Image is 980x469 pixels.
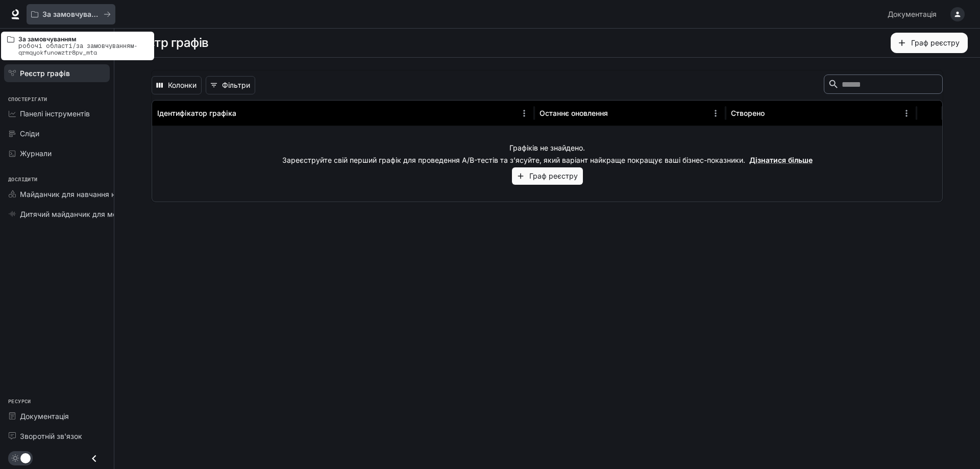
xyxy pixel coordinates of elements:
[20,210,141,218] font: Дитячий майданчик для мовлення
[152,76,202,94] button: Вибрати стовпці
[766,106,781,121] button: Сортувати
[899,106,914,121] button: Меню
[8,398,31,405] font: Ресурси
[18,41,137,57] font: робочі області/за замовчуванням-qrmqyokfunowztr8pv_mta
[20,452,31,463] span: Перемикач темного режиму
[27,4,115,24] button: Усі робочі області
[222,81,250,89] font: Фільтри
[8,96,47,103] font: Спостерігати
[731,109,765,117] font: Створено
[824,75,943,96] div: Пошук
[4,105,110,122] a: Панелі інструментів
[20,412,69,421] font: Документація
[20,129,39,138] font: Сліди
[540,109,608,117] font: Останнє оновлення
[708,106,723,121] button: Меню
[20,190,175,199] font: Майданчик для навчання на магістра права
[888,10,937,18] font: Документація
[4,205,146,223] a: Дитячий майданчик для мовлення
[18,35,77,43] font: За замовчуванням
[911,38,960,47] font: Граф реєстру
[884,4,943,24] a: Документація
[749,156,813,164] a: Дізнатися більше
[4,144,110,162] a: Журнали
[20,69,70,78] font: Реєстр графів
[891,33,968,53] button: Граф реєстру
[237,106,253,121] button: Сортувати
[20,432,82,440] font: Зворотній зв'язок
[4,64,110,82] a: Реєстр графів
[20,109,90,118] font: Панелі інструментів
[512,167,583,184] button: Граф реєстру
[609,106,624,121] button: Сортувати
[42,10,110,18] font: За замовчуванням
[168,81,197,89] font: Колонки
[4,185,180,203] a: Майданчик для навчання на магістра права
[127,35,209,50] font: Реєстр графів
[4,407,110,425] a: Документація
[8,176,38,183] font: Дослідити
[529,171,578,180] font: Граф реєстру
[83,448,106,469] button: Закрити шухляду
[4,427,110,445] a: Зворотній зв'язок
[157,109,236,117] font: Ідентифікатор графіка
[20,149,52,158] font: Журнали
[4,125,110,142] a: Сліди
[509,143,585,152] font: Графіків не знайдено.
[206,76,255,94] button: Показати фільтри
[282,156,745,164] font: Зареєструйте свій перший графік для проведення A/B-тестів та з’ясуйте, який варіант найкраще покр...
[517,106,532,121] button: Меню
